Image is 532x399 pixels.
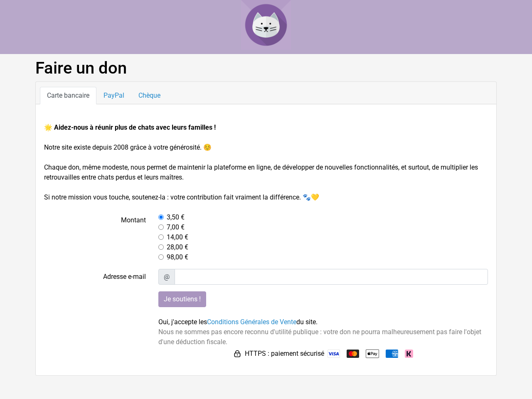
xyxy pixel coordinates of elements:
label: 3,50 € [167,212,185,222]
a: PayPal [96,87,131,104]
a: Chèque [131,87,167,104]
form: Notre site existe depuis 2008 grâce à votre générosité. ☺️ Chaque don, même modeste, nous permet ... [44,123,488,360]
label: Montant [38,212,152,262]
h1: Faire un don [35,58,497,78]
span: Oui, j'accepte les du site. [158,318,318,326]
label: 98,00 € [167,252,188,262]
label: 14,00 € [167,232,188,242]
img: HTTPS : paiement sécurisé [233,350,241,358]
a: Conditions Générales de Vente [207,318,296,326]
img: American Express [386,350,398,358]
label: 28,00 € [167,242,188,252]
a: Carte bancaire [40,87,96,104]
strong: 🌟 Aidez-nous à réunir plus de chats avec leurs familles ! [44,123,216,131]
img: Klarna [405,350,413,358]
label: Adresse e-mail [38,269,152,285]
img: Mastercard [347,350,359,358]
label: 7,00 € [167,222,185,232]
input: Je soutiens ! [158,291,206,307]
span: @ [158,269,175,285]
img: Apple Pay [366,347,379,360]
img: Visa [328,350,340,358]
span: Nous ne sommes pas encore reconnu d'utilité publique : votre don ne pourra malheureusement pas fa... [158,328,481,346]
span: HTTPS : paiement sécurisé [245,349,324,359]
